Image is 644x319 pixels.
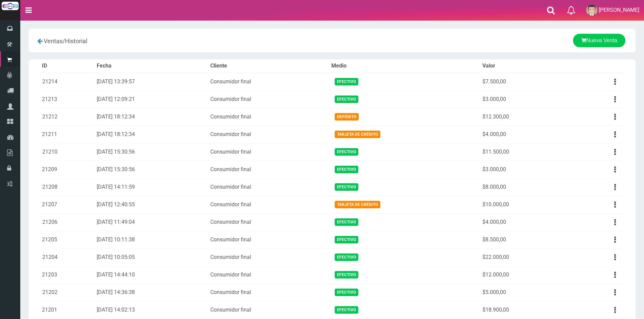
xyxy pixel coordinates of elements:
th: Fecha [94,59,208,73]
td: 21211 [39,126,94,143]
td: Consumidor final [208,178,329,196]
td: 21212 [39,108,94,126]
td: [DATE] 10:05:05 [94,248,208,266]
td: 21201 [39,301,94,319]
td: Consumidor final [208,213,329,231]
td: 21206 [39,213,94,231]
span: [PERSON_NAME] [599,7,639,13]
th: Medio [329,59,480,73]
td: Consumidor final [208,126,329,143]
td: $4.000,00 [480,126,571,143]
td: Consumidor final [208,301,329,319]
img: Logo grande [2,2,19,10]
td: Consumidor final [208,231,329,248]
td: Consumidor final [208,108,329,126]
span: Efectivo [335,148,358,155]
td: 21204 [39,248,94,266]
td: $3.000,00 [480,161,571,178]
td: $8.000,00 [480,178,571,196]
td: $10.000,00 [480,196,571,213]
span: Efectivo [335,236,358,243]
span: Efectivo [335,183,358,190]
td: [DATE] 15:30:56 [94,161,208,178]
td: $22.000,00 [480,248,571,266]
td: $7.500,00 [480,73,571,91]
td: [DATE] 10:11:38 [94,231,208,248]
span: Ventas [44,37,63,45]
td: 21205 [39,231,94,248]
th: ID [39,59,94,73]
span: Efectivo [335,289,358,296]
td: Consumidor final [208,196,329,213]
span: Efectivo [335,78,358,85]
td: [DATE] 14:02:13 [94,301,208,319]
td: [DATE] 12:40:55 [94,196,208,213]
td: Consumidor final [208,284,329,301]
td: $12.300,00 [480,108,571,126]
td: [DATE] 11:49:04 [94,213,208,231]
td: [DATE] 14:11:59 [94,178,208,196]
span: Depósito [335,113,359,120]
td: Consumidor final [208,143,329,161]
td: [DATE] 18:12:34 [94,126,208,143]
span: Efectivo [335,96,358,103]
td: 21214 [39,73,94,91]
td: [DATE] 18:12:34 [94,108,208,126]
td: Consumidor final [208,248,329,266]
td: 21202 [39,284,94,301]
span: Tarjeta de Crédito [335,131,380,138]
td: Consumidor final [208,161,329,178]
td: Consumidor final [208,73,329,91]
td: $18.900,00 [480,301,571,319]
td: $12.000,00 [480,266,571,284]
div: / [34,34,233,48]
td: 21208 [39,178,94,196]
td: $4.000,00 [480,213,571,231]
td: 21210 [39,143,94,161]
td: 21207 [39,196,94,213]
td: Consumidor final [208,266,329,284]
td: 21209 [39,161,94,178]
span: Efectivo [335,306,358,313]
img: User Image [586,5,597,16]
a: Nueva Venta [573,34,625,47]
td: $11.500,00 [480,143,571,161]
td: Consumidor final [208,90,329,108]
td: 21213 [39,90,94,108]
td: [DATE] 15:30:56 [94,143,208,161]
td: $3.000,00 [480,90,571,108]
td: $5.000,00 [480,284,571,301]
td: [DATE] 14:36:38 [94,284,208,301]
span: Tarjeta de Crédito [335,201,380,208]
span: Efectivo [335,254,358,261]
td: $8.500,00 [480,231,571,248]
span: Efectivo [335,166,358,173]
th: Valor [480,59,571,73]
td: [DATE] 14:44:10 [94,266,208,284]
th: Cliente [208,59,329,73]
td: [DATE] 13:39:57 [94,73,208,91]
td: 21203 [39,266,94,284]
span: Historial [65,37,87,45]
span: Efectivo [335,271,358,278]
td: [DATE] 12:09:21 [94,90,208,108]
span: Efectivo [335,218,358,225]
